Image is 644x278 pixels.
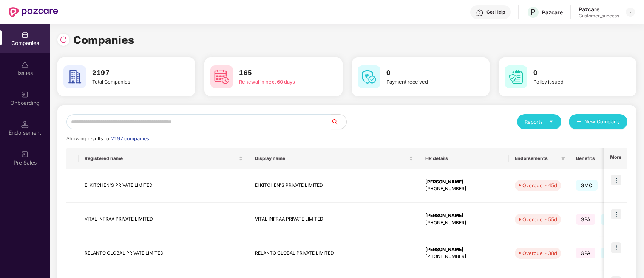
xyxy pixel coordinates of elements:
div: [PERSON_NAME] [425,246,503,253]
span: caret-down [549,119,554,124]
span: Display name [255,155,408,162]
img: svg+xml;base64,PHN2ZyBpZD0iRHJvcGRvd24tMzJ4MzIiIHhtbG5zPSJodHRwOi8vd3d3LnczLm9yZy8yMDAwL3N2ZyIgd2... [627,9,633,15]
img: svg+xml;base64,PHN2ZyB4bWxucz0iaHR0cDovL3d3dy53My5vcmcvMjAwMC9zdmciIHdpZHRoPSI2MCIgaGVpZ2h0PSI2MC... [63,65,86,88]
div: Total Companies [92,78,174,85]
img: svg+xml;base64,PHN2ZyB3aWR0aD0iMTQuNSIgaGVpZ2h0PSIxNC41IiB2aWV3Qm94PSIwIDAgMTYgMTYiIGZpbGw9Im5vbm... [21,121,29,128]
span: filter [561,156,565,161]
span: GPA [576,248,595,258]
div: Payment received [386,78,468,85]
img: icon [611,242,621,253]
div: [PHONE_NUMBER] [425,219,503,227]
span: GMC [576,180,598,191]
div: Pazcare [579,6,619,13]
div: Renewal in next 60 days [239,78,321,85]
img: icon [611,175,621,185]
div: Overdue - 45d [522,182,557,189]
img: icon [611,209,621,219]
div: [PERSON_NAME] [425,212,503,219]
span: plus [576,119,581,125]
img: svg+xml;base64,PHN2ZyB3aWR0aD0iMjAiIGhlaWdodD0iMjAiIHZpZXdCb3g9IjAgMCAyMCAyMCIgZmlsbD0ibm9uZSIgeG... [21,91,29,98]
h3: 0 [533,68,615,78]
th: More [604,148,627,169]
img: svg+xml;base64,PHN2ZyBpZD0iSXNzdWVzX2Rpc2FibGVkIiB4bWxucz0iaHR0cDovL3d3dy53My5vcmcvMjAwMC9zdmciIH... [21,61,29,68]
button: search [331,114,347,129]
span: Showing results for [66,136,150,141]
div: [PHONE_NUMBER] [425,185,503,193]
span: GMC [601,248,622,258]
img: svg+xml;base64,PHN2ZyBpZD0iSGVscC0zMngzMiIgeG1sbnM9Imh0dHA6Ly93d3cudzMub3JnLzIwMDAvc3ZnIiB3aWR0aD... [476,9,483,17]
div: [PHONE_NUMBER] [425,253,503,260]
td: EI KITCHEN'S PRIVATE LIMITED [249,169,419,203]
img: svg+xml;base64,PHN2ZyB4bWxucz0iaHR0cDovL3d3dy53My5vcmcvMjAwMC9zdmciIHdpZHRoPSI2MCIgaGVpZ2h0PSI2MC... [358,65,380,88]
h3: 0 [386,68,468,78]
td: RELANTO GLOBAL PRIVATE LIMITED [79,236,249,270]
td: RELANTO GLOBAL PRIVATE LIMITED [249,236,419,270]
span: New Company [584,118,620,126]
div: Policy issued [533,78,615,85]
h1: Companies [73,32,134,48]
span: Endorsements [515,155,558,162]
span: search [331,119,346,125]
span: GPA [576,214,595,225]
th: HR details [419,148,509,169]
span: 2197 companies. [111,136,150,141]
div: Reports [525,118,554,126]
img: svg+xml;base64,PHN2ZyB3aWR0aD0iMjAiIGhlaWdodD0iMjAiIHZpZXdCb3g9IjAgMCAyMCAyMCIgZmlsbD0ibm9uZSIgeG... [21,151,29,158]
button: plusNew Company [569,114,627,129]
span: filter [559,154,567,163]
img: svg+xml;base64,PHN2ZyBpZD0iUmVsb2FkLTMyeDMyIiB4bWxucz0iaHR0cDovL3d3dy53My5vcmcvMjAwMC9zdmciIHdpZH... [60,36,67,43]
th: Display name [249,148,419,169]
div: Get Help [486,9,505,15]
img: svg+xml;base64,PHN2ZyB4bWxucz0iaHR0cDovL3d3dy53My5vcmcvMjAwMC9zdmciIHdpZHRoPSI2MCIgaGVpZ2h0PSI2MC... [210,65,233,88]
span: Registered name [85,155,237,162]
img: svg+xml;base64,PHN2ZyBpZD0iQ29tcGFuaWVzIiB4bWxucz0iaHR0cDovL3d3dy53My5vcmcvMjAwMC9zdmciIHdpZHRoPS... [21,31,29,39]
span: GMC [601,214,622,225]
span: P [531,8,536,17]
img: svg+xml;base64,PHN2ZyB4bWxucz0iaHR0cDovL3d3dy53My5vcmcvMjAwMC9zdmciIHdpZHRoPSI2MCIgaGVpZ2h0PSI2MC... [505,65,527,88]
td: VITAL INFRAA PRIVATE LIMITED [79,203,249,237]
div: Customer_success [579,13,619,19]
h3: 165 [239,68,321,78]
div: Overdue - 38d [522,249,557,257]
td: VITAL INFRAA PRIVATE LIMITED [249,203,419,237]
h3: 2197 [92,68,174,78]
th: Registered name [79,148,249,169]
td: EI KITCHEN'S PRIVATE LIMITED [79,169,249,203]
div: Overdue - 55d [522,216,557,223]
img: New Pazcare Logo [9,7,58,17]
div: [PERSON_NAME] [425,179,503,186]
div: Pazcare [542,9,563,16]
